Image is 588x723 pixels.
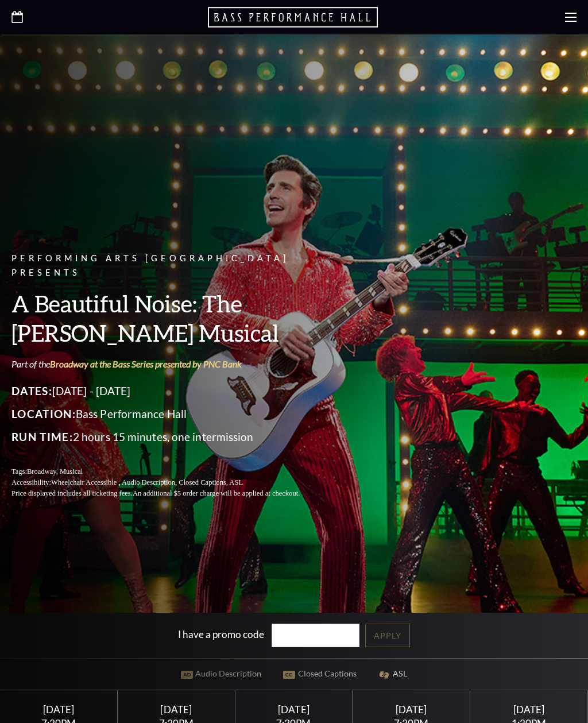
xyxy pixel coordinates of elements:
div: [DATE] [14,703,103,716]
p: [DATE] - [DATE] [11,382,327,400]
h3: A Beautiful Noise: The [PERSON_NAME] Musical [11,289,327,347]
p: Tags: [11,466,327,477]
div: [DATE] [131,703,221,716]
p: Accessibility: [11,477,327,488]
span: Broadway, Musical [27,467,83,475]
span: Wheelchair Accessible , Audio Description, Closed Captions, ASL [51,478,243,486]
div: [DATE] [366,703,456,716]
p: Price displayed includes all ticketing fees. [11,488,327,499]
div: [DATE] [484,703,574,716]
span: Location: [11,407,76,420]
p: Performing Arts [GEOGRAPHIC_DATA] Presents [11,252,327,280]
span: Run Time: [11,430,73,443]
span: An additional $5 order charge will be applied at checkout. [133,489,300,497]
p: Bass Performance Hall [11,405,327,423]
label: I have a promo code [178,628,264,640]
p: Part of the [11,358,327,370]
div: [DATE] [249,703,338,716]
span: Dates: [11,384,52,397]
a: Broadway at the Bass Series presented by PNC Bank [50,358,242,369]
p: 2 hours 15 minutes, one intermission [11,428,327,446]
